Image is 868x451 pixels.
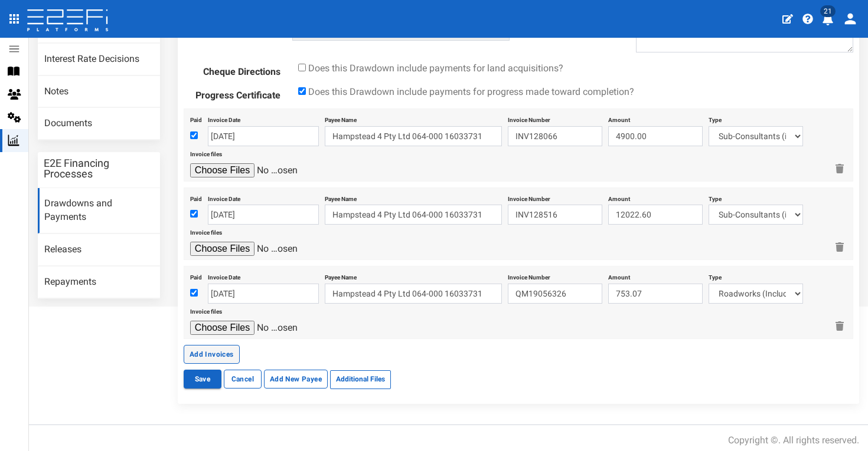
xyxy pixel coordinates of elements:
button: Save [184,370,221,389]
input: Enter Invoice Number. [508,284,602,304]
a: Repayments [38,266,160,298]
label: Invoice Date [208,269,240,282]
label: Type [709,191,722,203]
label: Invoice files [190,146,222,159]
input: Enter Invoice Number. [508,205,602,225]
label: Invoice files [190,304,222,316]
input: Enter Invoice Amount [608,284,703,304]
input: Enter Payee Name [325,284,502,304]
label: Amount [608,191,630,203]
button: Add New Payee [264,370,328,389]
label: Type [709,269,722,282]
input: Enter Invoice Number. [508,126,602,146]
a: Notes [38,76,160,108]
button: Add Invoices [184,345,240,364]
a: Cancel [224,370,262,389]
label: Payee Name [325,269,357,282]
span: Does this Drawdown include payments for land acquisitions? [308,62,563,74]
label: Amount [608,269,630,282]
h3: E2E Financing Processes [44,158,154,179]
label: Invoice Number [508,269,550,282]
input: Enter Payee Name [325,126,502,146]
label: Type [709,112,722,124]
label: Invoice Date [208,112,240,124]
label: Paid [190,191,202,203]
label: Payee Name [325,191,357,203]
label: Payee Name [325,112,357,124]
label: Invoice Date [208,191,240,203]
a: Releases [38,234,160,266]
label: Invoice Number [508,191,550,203]
div: Copyright ©. All rights reserved. [728,434,859,447]
input: Enter Invoice Amount [608,205,703,225]
label: Invoice Number [508,112,550,124]
input: Enter Payee Name [325,205,502,225]
a: Interest Rate Decisions [38,44,160,75]
a: Drawdowns and Payments [38,188,160,233]
label: Invoice files [190,225,222,237]
label: Cheque Directions [175,61,289,79]
label: Paid [190,269,202,282]
label: Additional Files [330,370,391,389]
input: Enter Invoice Amount [608,126,703,146]
a: Documents [38,108,160,140]
label: Amount [608,112,630,124]
label: Progress Certificate [175,85,289,103]
span: Does this Drawdown include payments for progress made toward completion? [308,86,634,97]
label: Paid [190,112,202,124]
